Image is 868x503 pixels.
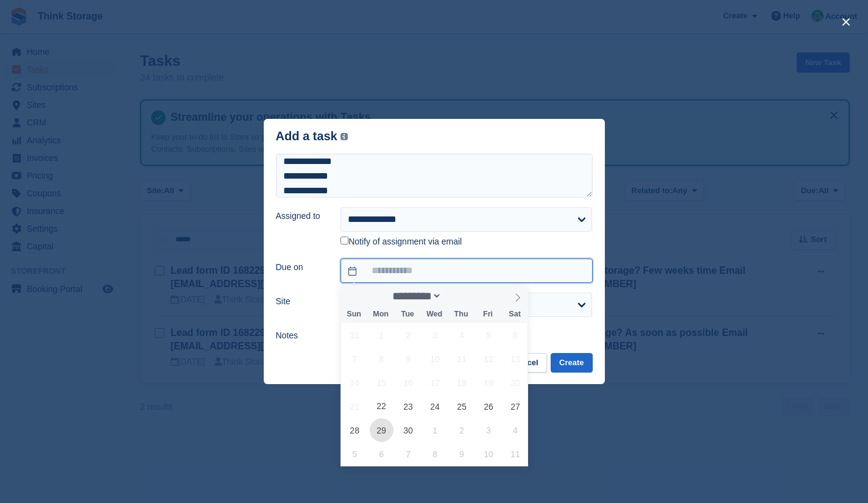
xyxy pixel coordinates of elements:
[423,442,447,466] span: October 8, 2025
[503,347,527,371] span: September 13, 2025
[476,347,500,371] span: September 12, 2025
[340,133,348,140] img: icon-info-grey-7440780725fd019a000dd9b08b2336e03edf1995a4989e88bcd33f0948082b44.svg
[343,323,367,347] span: August 31, 2025
[836,12,856,32] button: close
[397,347,420,371] span: September 9, 2025
[476,418,500,442] span: October 3, 2025
[421,310,448,318] span: Wed
[276,129,348,143] div: Add a task
[503,418,527,442] span: October 4, 2025
[276,329,326,342] label: Notes
[476,394,500,418] span: September 26, 2025
[370,394,393,418] span: September 22, 2025
[397,323,420,347] span: September 2, 2025
[423,323,447,347] span: September 3, 2025
[423,347,447,371] span: September 10, 2025
[340,310,367,318] span: Sun
[397,394,420,418] span: September 23, 2025
[276,210,326,223] label: Assigned to
[423,394,447,418] span: September 24, 2025
[397,442,420,466] span: October 7, 2025
[423,418,447,442] span: October 1, 2025
[343,347,367,371] span: September 7, 2025
[450,394,474,418] span: September 25, 2025
[370,442,393,466] span: October 6, 2025
[503,323,527,347] span: September 6, 2025
[450,418,474,442] span: October 2, 2025
[394,310,421,318] span: Tue
[370,371,393,394] span: September 15, 2025
[340,237,348,244] input: Notify of assignment via email
[442,290,480,302] input: Year
[503,371,527,394] span: September 20, 2025
[476,323,500,347] span: September 5, 2025
[343,371,367,394] span: September 14, 2025
[448,310,475,318] span: Thu
[370,418,393,442] span: September 29, 2025
[370,323,393,347] span: September 1, 2025
[476,371,500,394] span: September 19, 2025
[343,442,367,466] span: October 5, 2025
[397,418,420,442] span: September 30, 2025
[476,442,500,466] span: October 10, 2025
[501,310,528,318] span: Sat
[340,237,462,248] label: Notify of assignment via email
[503,394,527,418] span: September 27, 2025
[450,442,474,466] span: October 9, 2025
[450,347,474,371] span: September 11, 2025
[276,261,326,274] label: Due on
[370,347,393,371] span: September 8, 2025
[367,310,394,318] span: Mon
[343,418,367,442] span: September 28, 2025
[551,353,592,373] button: Create
[389,290,442,302] select: Month
[450,371,474,394] span: September 18, 2025
[276,295,326,308] label: Site
[475,310,501,318] span: Fri
[450,323,474,347] span: September 4, 2025
[423,371,447,394] span: September 17, 2025
[343,394,367,418] span: September 21, 2025
[397,371,420,394] span: September 16, 2025
[503,442,527,466] span: October 11, 2025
